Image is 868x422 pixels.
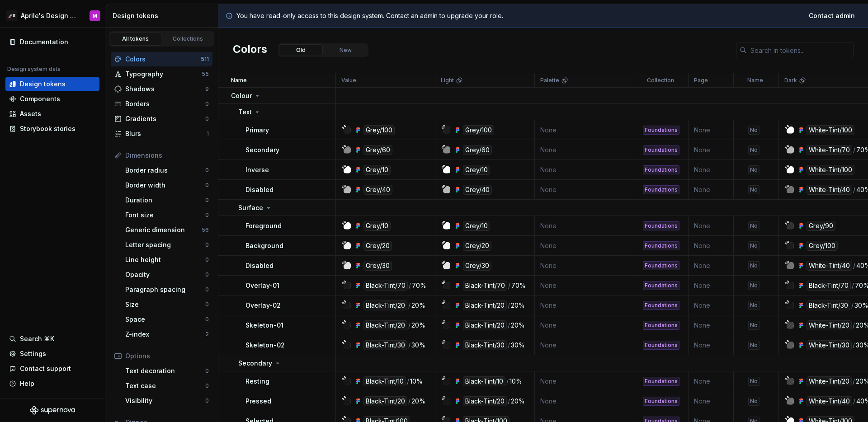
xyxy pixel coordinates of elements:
[511,281,526,291] div: 70%
[506,376,509,386] div: /
[748,145,759,155] div: No
[784,77,797,84] p: Dark
[643,241,679,250] div: Foundations
[689,216,734,236] td: None
[411,340,425,350] div: 30%
[463,281,507,291] div: Black-Tint/70
[122,253,212,267] a: Line height0
[411,320,425,330] div: 20%
[2,6,103,25] button: 🚀SAprile's Design SystemM
[122,394,212,408] a: Visibility0
[125,240,205,249] div: Letter spacing
[205,100,209,108] div: 0
[238,108,252,117] p: Text
[643,261,679,270] div: Foundations
[205,256,209,263] div: 0
[231,77,247,84] p: Name
[20,38,68,47] div: Documentation
[111,97,212,111] a: Borders0
[508,396,510,406] div: /
[535,295,634,315] td: None
[5,361,99,376] button: Contact support
[408,340,410,350] div: /
[125,166,205,175] div: Border radius
[245,397,271,406] p: Pressed
[363,125,395,135] div: Grey/100
[535,315,634,335] td: None
[111,127,212,141] a: Blurs1
[5,107,99,121] a: Assets
[113,11,214,20] div: Design tokens
[853,261,855,271] div: /
[643,397,679,406] div: Foundations
[125,99,205,108] div: Borders
[540,77,559,84] p: Palette
[689,180,734,200] td: None
[643,126,679,135] div: Foundations
[643,301,679,310] div: Foundations
[748,221,759,230] div: No
[643,341,679,350] div: Foundations
[853,320,855,330] div: /
[807,320,852,330] div: White-Tint/20
[748,281,759,290] div: No
[205,301,209,308] div: 0
[125,300,205,309] div: Size
[111,112,212,126] a: Gradients0
[122,282,212,297] a: Paragraph spacing0
[6,10,17,21] div: 🚀S
[535,256,634,276] td: None
[125,196,205,205] div: Duration
[245,165,269,174] p: Inverse
[463,396,507,406] div: Black-Tint/20
[689,335,734,355] td: None
[689,276,734,295] td: None
[647,77,674,84] p: Collection
[245,221,282,230] p: Foreground
[463,300,507,310] div: Black-Tint/20
[5,122,99,136] a: Storybook stories
[748,397,759,406] div: No
[363,300,407,310] div: Black-Tint/20
[643,221,679,230] div: Foundations
[236,11,503,20] p: You have read-only access to this design system. Contact an admin to upgrade your role.
[202,226,209,234] div: 56
[409,281,411,291] div: /
[125,70,202,79] div: Typography
[205,397,209,404] div: 0
[853,185,855,195] div: /
[689,236,734,256] td: None
[125,114,205,123] div: Gradients
[205,115,209,122] div: 0
[122,178,212,192] a: Border width0
[5,35,99,49] a: Documentation
[20,124,75,133] div: Storybook stories
[809,11,855,20] span: Contact admin
[122,238,212,252] a: Letter spacing0
[853,340,855,350] div: /
[807,281,851,291] div: Black-Tint/70
[748,241,759,250] div: No
[7,66,61,73] div: Design system data
[205,382,209,389] div: 0
[363,320,407,330] div: Black-Tint/20
[807,241,838,251] div: Grey/100
[245,261,274,270] p: Disabled
[122,267,212,282] a: Opacity0
[245,281,279,290] p: Overlay-01
[363,165,391,175] div: Grey/10
[205,271,209,278] div: 0
[20,334,54,343] div: Search ⌘K
[205,316,209,323] div: 0
[122,193,212,207] a: Duration0
[853,396,855,406] div: /
[165,35,211,42] div: Collections
[463,165,490,175] div: Grey/10
[535,371,634,391] td: None
[807,261,852,271] div: White-Tint/40
[122,364,212,378] a: Text decoration0
[535,120,634,140] td: None
[535,180,634,200] td: None
[643,145,679,155] div: Foundations
[463,145,492,155] div: Grey/60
